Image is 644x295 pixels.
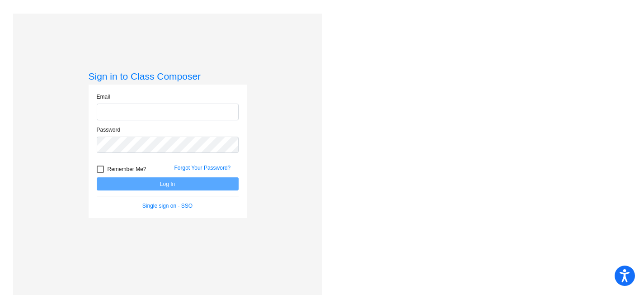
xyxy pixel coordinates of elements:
[142,203,193,209] a: Single sign on - SSO
[174,165,231,171] a: Forgot Your Password?
[97,177,239,190] button: Log In
[108,164,146,175] span: Remember Me?
[97,126,121,134] label: Password
[89,71,247,82] h3: Sign in to Class Composer
[97,93,110,101] label: Email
